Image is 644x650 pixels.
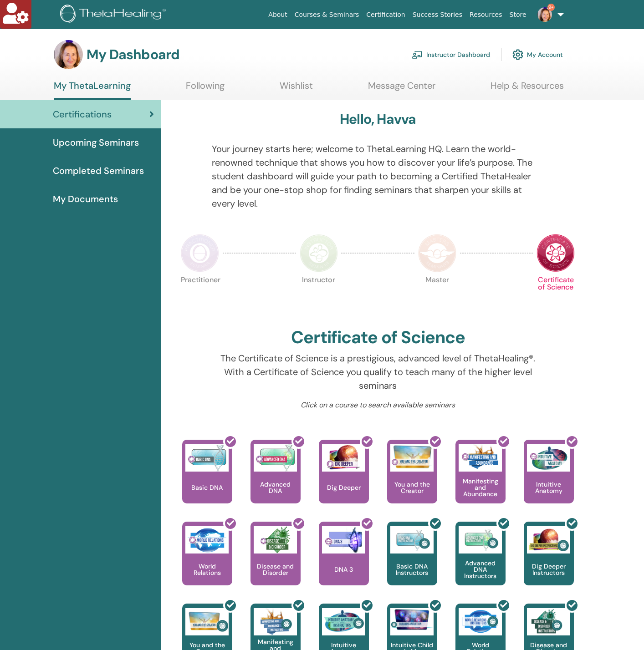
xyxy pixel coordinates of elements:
a: Courses & Seminars [291,6,363,23]
p: World Relations [182,563,232,576]
img: Dig Deeper Instructors [527,526,570,554]
img: DNA 3 [322,526,365,554]
img: Dig Deeper [322,444,365,472]
p: Basic DNA Instructors [387,563,437,576]
img: Certificate of Science [537,234,575,272]
img: Intuitive Anatomy [527,444,570,472]
p: Your journey starts here; welcome to ThetaLearning HQ. Learn the world-renowned technique that sh... [212,142,544,210]
a: Resources [466,6,506,23]
img: default.jpg [54,40,83,69]
p: You and the Creator [387,481,437,494]
p: Advanced DNA Instructors [455,560,506,579]
img: cog.svg [512,47,523,62]
img: World Relations [185,526,229,554]
a: DNA 3 DNA 3 [319,522,369,604]
p: Advanced DNA [250,481,301,494]
a: Intuitive Anatomy Intuitive Anatomy [524,440,574,522]
a: Store [506,6,530,23]
a: Manifesting and Abundance Manifesting and Abundance [455,440,506,522]
a: Basic DNA Instructors Basic DNA Instructors [387,522,437,604]
img: Advanced DNA [254,444,297,472]
p: Master [418,276,456,315]
a: Dig Deeper Dig Deeper [319,440,369,522]
a: Help & Resources [491,80,564,98]
img: Manifesting and Abundance Instructors [254,608,297,635]
p: Dig Deeper [323,484,364,491]
img: Instructor [300,234,338,272]
span: Certifications [53,107,112,121]
a: My Account [512,45,563,65]
a: About [265,6,291,23]
img: Intuitive Anatomy Instructors [322,608,365,635]
a: Wishlist [280,80,313,98]
img: You and the Creator Instructors [185,608,229,635]
h2: Certificate of Science [291,327,465,348]
img: logo.png [60,5,169,25]
a: Instructor Dashboard [412,45,490,65]
a: Message Center [368,80,435,98]
img: Practitioner [181,234,219,272]
img: Disease and Disorder [254,526,297,554]
span: My Documents [53,192,118,206]
a: Certification [363,6,409,23]
a: Success Stories [409,6,466,23]
a: Advanced DNA Advanced DNA [250,440,301,522]
img: chalkboard-teacher.svg [412,51,423,59]
h3: My Dashboard [87,46,179,63]
p: The Certificate of Science is a prestigious, advanced level of ThetaHealing®. With a Certificate ... [212,351,544,392]
p: Disease and Disorder [250,563,301,576]
p: Dig Deeper Instructors [524,563,574,576]
img: default.jpg [537,7,552,22]
img: Basic DNA Instructors [390,526,434,554]
a: World Relations World Relations [182,522,232,604]
a: You and the Creator You and the Creator [387,440,437,522]
img: Intuitive Child In Me Instructors [390,608,434,630]
p: Intuitive Anatomy [524,481,574,494]
a: Following [186,80,225,98]
h3: Hello, Havva [340,111,416,127]
a: Dig Deeper Instructors Dig Deeper Instructors [524,522,574,604]
img: Manifesting and Abundance [459,444,502,472]
a: My ThetaLearning [54,80,131,100]
p: Practitioner [181,276,219,315]
img: Basic DNA [185,444,229,472]
img: World Relations Instructors [459,608,502,635]
img: Master [418,234,456,272]
img: Disease and Disorder Instructors [527,608,570,635]
span: 9+ [547,4,555,11]
p: Click on a course to search available seminars [212,400,544,411]
a: Basic DNA Basic DNA [182,440,232,522]
a: Advanced DNA Instructors Advanced DNA Instructors [455,522,506,604]
span: Upcoming Seminars [53,136,139,149]
p: Manifesting and Abundance [455,478,506,497]
img: Advanced DNA Instructors [459,526,502,554]
img: You and the Creator [390,444,434,469]
span: Completed Seminars [53,164,144,178]
a: Disease and Disorder Disease and Disorder [250,522,301,604]
p: Certificate of Science [537,276,575,315]
p: Instructor [300,276,338,315]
